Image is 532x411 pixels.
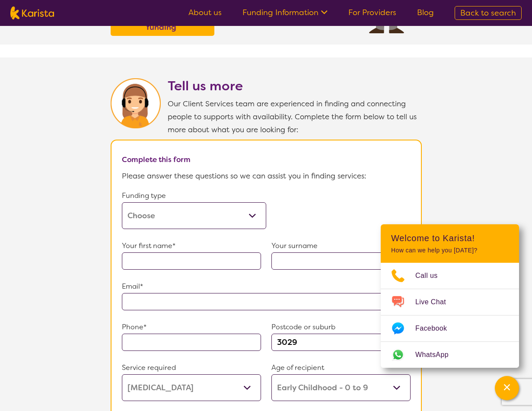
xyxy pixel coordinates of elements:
p: Please answer these questions so we can assist you in finding services: [122,169,411,182]
a: Blog [417,7,434,18]
a: For Providers [348,7,396,18]
span: Call us [415,269,448,282]
div: Channel Menu [381,224,519,368]
p: Phone* [122,321,261,334]
h2: Welcome to Karista! [391,233,509,243]
p: How can we help you [DATE]? [391,247,509,254]
span: Facebook [415,322,457,335]
span: Back to search [460,8,516,18]
p: Email* [122,280,411,293]
img: Karista logo [10,6,54,19]
p: Service required [122,361,261,374]
span: WhatsApp [415,348,459,361]
a: Back to search [455,6,522,20]
p: Our Client Services team are experienced in finding and connecting people to supports with availa... [168,97,422,136]
p: Your surname [271,239,411,252]
ul: Choose channel [381,263,519,368]
p: Your first name* [122,239,261,252]
a: Find out about HCP funding [113,8,212,34]
p: Age of recipient [271,361,411,374]
a: Funding Information [242,7,328,18]
img: Karista Client Service [111,78,161,128]
a: Web link opens in a new tab. [381,342,519,368]
span: Live Chat [415,296,456,309]
p: Funding type [122,189,266,202]
a: About us [188,7,222,18]
b: Complete this form [122,155,191,164]
p: Postcode or suburb [271,321,411,334]
button: Channel Menu [495,376,519,400]
h2: Tell us more [168,78,422,94]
